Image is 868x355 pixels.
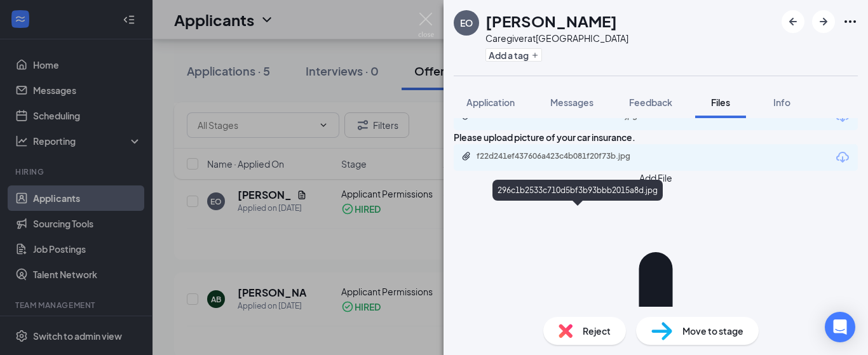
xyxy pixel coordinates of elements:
[485,32,628,44] div: Caregiver at [GEOGRAPHIC_DATA]
[711,97,730,108] span: Files
[812,10,835,33] button: ArrowRight
[485,10,617,32] h1: [PERSON_NAME]
[492,180,663,201] div: 296c1b2533c710d5bf3b93bbb2015a8d.jpg
[682,324,743,338] span: Move to stage
[629,97,672,108] span: Feedback
[550,97,593,108] span: Messages
[782,10,804,33] button: ArrowLeftNew
[466,97,515,108] span: Application
[477,151,654,161] div: f22d241ef437606a423c4b081f20f73b.jpg
[825,312,855,342] div: Open Intercom Messenger
[843,14,858,29] svg: Ellipses
[835,150,850,165] svg: Download
[531,51,539,59] svg: Plus
[583,324,611,338] span: Reject
[785,14,801,29] svg: ArrowLeftNew
[460,17,473,29] div: EO
[816,14,831,29] svg: ArrowRight
[773,97,790,108] span: Info
[454,130,858,144] div: Please upload picture of your car insurance.
[485,48,542,62] button: PlusAdd a tag
[461,151,667,163] a: Paperclipf22d241ef437606a423c4b081f20f73b.jpg
[461,151,471,161] svg: Paperclip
